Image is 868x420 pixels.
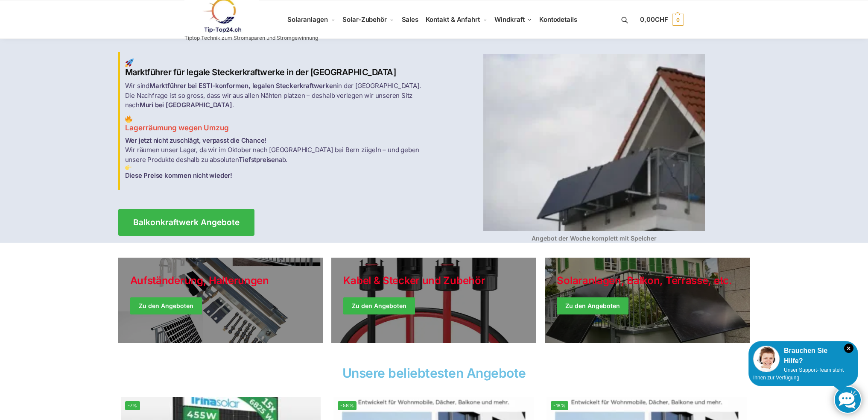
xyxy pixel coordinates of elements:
[640,15,668,23] span: 0,00
[753,346,853,366] div: Brauchen Sie Hilfe?
[125,164,132,171] img: Balkon-Terrassen-Kraftwerke 3
[655,15,668,23] span: CHF
[125,136,267,144] strong: Wer jetzt nicht zuschlägt, verpasst die Chance!
[536,0,581,39] a: Kontodetails
[125,171,232,179] strong: Diese Preise kommen nicht wieder!
[125,115,132,123] img: Balkon-Terrassen-Kraftwerke 2
[672,14,684,26] span: 0
[125,136,429,181] p: Wir räumen unser Lager, da wir im Oktober nach [GEOGRAPHIC_DATA] bei Bern zügeln – und geben unse...
[133,218,240,226] span: Balkonkraftwerk Angebote
[422,0,491,39] a: Kontakt & Anfahrt
[331,258,536,343] a: Holiday Style
[125,59,134,67] img: Balkon-Terrassen-Kraftwerke 1
[118,258,323,343] a: Holiday Style
[494,15,524,23] span: Windkraft
[753,367,844,381] span: Unser Support-Team steht Ihnen zur Verfügung
[125,59,429,78] h2: Marktführer für legale Steckerkraftwerke in der [GEOGRAPHIC_DATA]
[184,35,318,41] p: Tiptop Technik zum Stromsparen und Stromgewinnung
[844,344,853,353] i: Schließen
[149,82,336,90] strong: Marktführer bei ESTI-konformen, legalen Steckerkraftwerken
[545,258,750,343] a: Winter Jackets
[426,15,480,23] span: Kontakt & Anfahrt
[491,0,536,39] a: Windkraft
[287,15,328,23] span: Solaranlagen
[118,367,750,379] h2: Unsere beliebtesten Angebote
[339,0,398,39] a: Solar-Zubehör
[140,101,232,109] strong: Muri bei [GEOGRAPHIC_DATA]
[640,7,684,32] a: 0,00CHF 0
[125,115,429,133] h3: Lagerräumung wegen Umzug
[398,0,422,39] a: Sales
[239,156,278,164] strong: Tiefstpreisen
[125,81,429,110] p: Wir sind in der [GEOGRAPHIC_DATA]. Die Nachfrage ist so gross, dass wir aus allen Nähten platzen ...
[342,15,387,23] span: Solar-Zubehör
[483,54,705,231] img: Balkon-Terrassen-Kraftwerke 4
[539,15,577,23] span: Kontodetails
[118,209,254,236] a: Balkonkraftwerk Angebote
[402,15,419,23] span: Sales
[532,235,657,242] strong: Angebot der Woche komplett mit Speicher
[753,346,780,372] img: Customer service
